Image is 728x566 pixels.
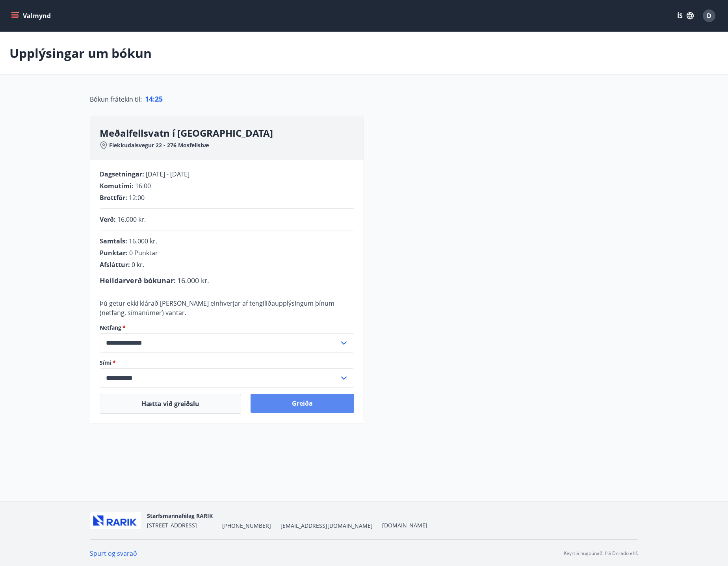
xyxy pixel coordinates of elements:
[100,237,127,245] span: Samtals :
[382,521,427,529] a: [DOMAIN_NAME]
[129,237,157,245] span: 16.000 kr.
[146,170,189,178] span: [DATE] - [DATE]
[100,215,116,224] span: Verð :
[700,6,719,25] button: D
[90,512,141,529] img: ZmrgJ79bX6zJLXUGuSjrUVyxXxBt3QcBuEz7Nz1t.png
[251,394,354,413] button: Greiða
[100,182,134,190] span: Komutími :
[177,276,209,285] span: 16.000 kr.
[129,249,158,257] span: 0 Punktar
[222,522,271,530] span: [PHONE_NUMBER]
[155,94,163,104] span: 25
[9,45,152,62] p: Upplýsingar um bókun
[280,522,373,530] span: [EMAIL_ADDRESS][DOMAIN_NAME]
[90,95,142,104] span: Bókun frátekin til :
[100,276,176,285] span: Heildarverð bókunar :
[145,94,155,104] span: 14 :
[564,550,638,557] p: Keyrt á hugbúnaði frá Dorado ehf.
[9,9,54,23] button: menu
[147,512,213,520] span: Starfsmannafélag RARIK
[100,193,127,202] span: Brottför :
[673,9,698,23] button: ÍS
[100,394,241,414] button: Hætta við greiðslu
[707,11,711,20] span: D
[100,324,354,332] label: Netfang
[100,170,144,178] span: Dagsetningar :
[100,299,334,317] span: Þú getur ekki klárað [PERSON_NAME] einhverjar af tengiliðaupplýsingum þínum (netfang, símanúmer) ...
[100,260,130,269] span: Afsláttur :
[100,359,354,367] label: Sími
[129,193,145,202] span: 12:00
[100,249,128,257] span: Punktar :
[100,126,364,140] h3: Meðalfellsvatn í [GEOGRAPHIC_DATA]
[117,215,146,224] span: 16.000 kr.
[90,549,137,558] a: Spurt og svarað
[132,260,144,269] span: 0 kr.
[109,141,209,149] span: Flekkudalsvegur 22 - 276 Mosfellsbæ
[135,182,151,190] span: 16:00
[147,521,197,529] span: [STREET_ADDRESS]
